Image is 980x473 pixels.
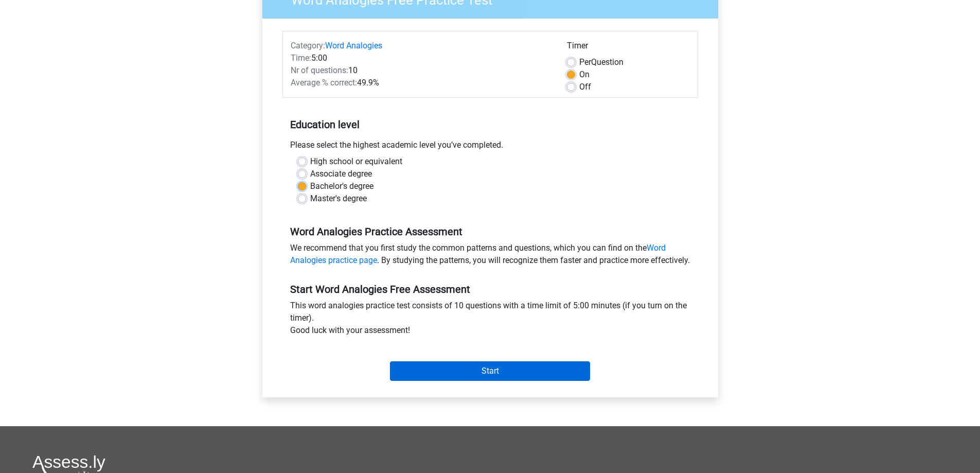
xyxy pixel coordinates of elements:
[579,81,591,93] label: Off
[310,192,367,205] label: Master's degree
[283,77,559,89] div: 49.9%
[310,168,372,180] label: Associate degree
[282,139,698,155] div: Please select the highest academic level you’ve completed.
[290,283,690,295] h5: Start Word Analogies Free Assessment
[567,40,690,56] div: Timer
[291,53,311,63] span: Time:
[579,68,590,81] label: On
[290,114,690,135] h5: Education level
[579,57,591,67] span: Per
[291,65,348,75] span: Nr of questions:
[290,225,690,238] h5: Word Analogies Practice Assessment
[579,56,623,68] label: Question
[390,361,590,381] input: Start
[310,180,373,192] label: Bachelor's degree
[283,52,559,64] div: 5:00
[282,300,698,341] div: This word analogies practice test consists of 10 questions with a time limit of 5:00 minutes (if ...
[325,41,382,50] a: Word Analogies
[283,64,559,77] div: 10
[291,78,357,87] span: Average % correct:
[291,41,325,50] span: Category:
[310,155,402,168] label: High school or equivalent
[282,242,698,271] div: We recommend that you first study the common patterns and questions, which you can find on the . ...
